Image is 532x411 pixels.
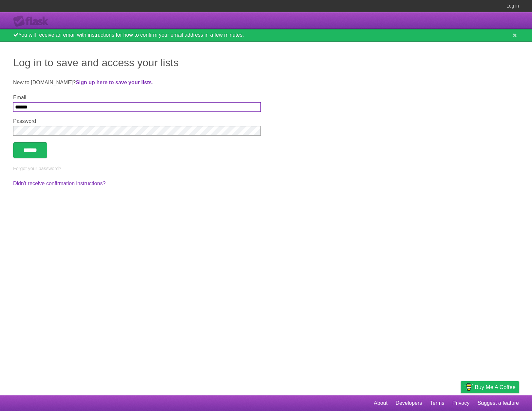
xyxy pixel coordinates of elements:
a: Developers [395,397,422,409]
img: Buy me a coffee [464,382,473,393]
a: Forgot your password? [13,166,61,171]
p: New to [DOMAIN_NAME]? . [13,79,519,87]
h1: Log in to save and access your lists [13,55,519,70]
span: Buy me a coffee [475,382,516,393]
label: Password [13,118,261,124]
a: Terms [430,397,445,409]
a: Privacy [452,397,469,409]
a: Suggest a feature [478,397,519,409]
div: Flask [13,15,52,27]
label: Email [13,95,261,101]
a: Didn't receive confirmation instructions? [13,181,105,186]
a: About [374,397,388,409]
a: Buy me a coffee [461,381,519,393]
a: Sign up here to save your lists [76,80,152,85]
